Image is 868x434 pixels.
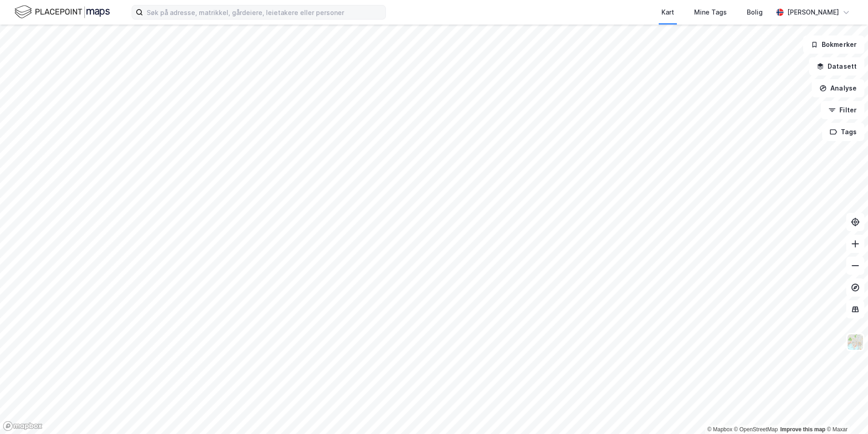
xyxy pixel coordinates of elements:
[143,5,385,19] input: Søk på adresse, matrikkel, gårdeiere, leietakere eller personer
[823,390,868,434] iframe: Chat Widget
[787,7,839,18] div: [PERSON_NAME]
[15,4,110,20] img: logo.f888ab2527a4732fd821a326f86c7f29.svg
[661,7,674,18] div: Kart
[821,101,864,119] button: Filter
[734,426,778,433] a: OpenStreetMap
[847,333,864,351] img: Z
[747,7,763,18] div: Bolig
[780,426,825,433] a: Improve this map
[812,79,864,97] button: Analyse
[803,35,864,54] button: Bokmerker
[809,57,864,76] button: Datasett
[3,421,43,431] a: Mapbox homepage
[707,426,732,433] a: Mapbox
[694,7,727,18] div: Mine Tags
[822,123,864,141] button: Tags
